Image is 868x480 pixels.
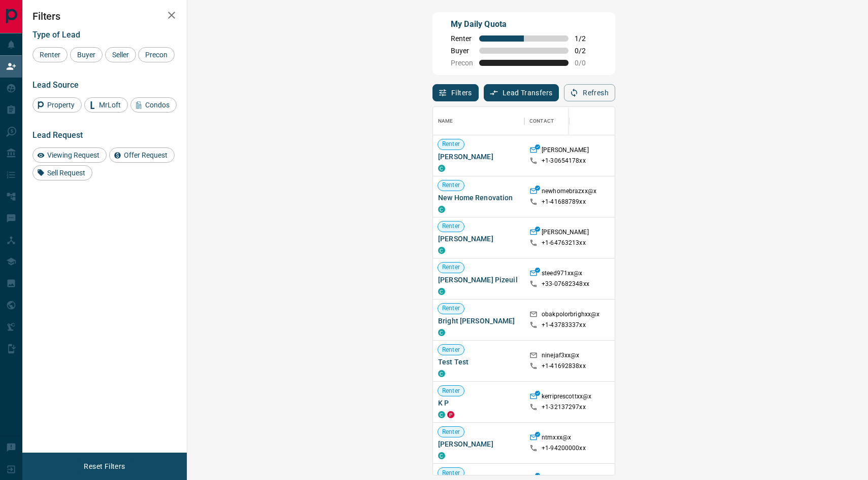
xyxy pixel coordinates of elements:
div: property.ca [447,411,454,418]
p: obakpolorbrighxx@x [542,310,599,321]
span: [PERSON_NAME] [438,234,519,244]
span: Renter [36,51,64,59]
span: Type of Lead [32,30,80,40]
h2: Filters [32,10,177,22]
span: Seller [109,51,132,59]
p: +1- 30654178xx [542,157,586,165]
div: condos.ca [438,452,445,459]
p: ninejaf3xx@x [542,351,580,362]
span: MrLoft [95,101,124,109]
div: condos.ca [438,370,445,377]
div: Contact [529,107,554,135]
div: Sell Request [32,165,92,180]
span: Test Test [438,357,519,367]
span: Precon [142,51,171,59]
span: Renter [438,428,464,436]
span: Condos [142,101,173,109]
p: +1- 32137297xx [542,403,586,412]
span: Renter [438,469,464,477]
div: Renter [32,47,68,62]
span: Buyer [451,47,473,55]
span: Renter [438,346,464,354]
div: Name [433,107,524,135]
span: Viewing Request [44,151,103,159]
span: [PERSON_NAME] [438,152,519,162]
span: Renter [438,304,464,313]
div: Seller [105,47,136,62]
span: Renter [438,263,464,272]
div: Offer Request [109,147,175,163]
span: Renter [438,140,464,149]
span: Offer Request [120,151,171,159]
p: [PERSON_NAME] [542,146,589,157]
span: Renter [438,222,464,231]
p: +1- 94200000xx [542,444,586,453]
div: Contact [524,107,606,135]
div: Viewing Request [32,147,107,163]
div: condos.ca [438,165,445,172]
p: +1- 41692838xx [542,362,586,371]
span: 0 / 2 [575,47,597,55]
button: Lead Transfers [484,84,559,101]
span: Bright [PERSON_NAME] [438,316,519,326]
span: 1 / 2 [575,34,597,43]
div: condos.ca [438,411,445,418]
span: K P [438,398,519,408]
div: Name [438,107,453,135]
span: Sell Request [44,169,89,177]
span: [PERSON_NAME] [438,439,519,449]
p: +1- 64763213xx [542,239,586,247]
span: Renter [438,387,464,395]
span: Precon [451,59,473,67]
div: condos.ca [438,206,445,213]
span: Lead Source [32,80,79,90]
p: +1- 41688789xx [542,198,586,206]
p: +1- 43783337xx [542,321,586,329]
span: New Home Renovation [438,193,519,203]
span: Renter [451,34,473,43]
p: +33- 07682348xx [542,280,589,288]
p: [PERSON_NAME] [542,228,589,239]
span: Lead Request [32,130,83,140]
button: Filters [432,84,479,101]
span: Renter [438,181,464,190]
div: condos.ca [438,247,445,254]
div: Buyer [70,47,103,62]
p: My Daily Quota [451,18,597,30]
button: Refresh [564,84,615,101]
div: condos.ca [438,288,445,295]
span: [PERSON_NAME] Pizeuil [438,275,519,285]
span: Property [44,101,78,109]
div: Condos [130,97,177,113]
span: Buyer [74,51,99,59]
p: kerriprescottxx@x [542,392,591,403]
div: Precon [138,47,175,62]
p: steed971xx@x [542,269,583,280]
button: Reset Filters [77,458,131,475]
div: MrLoft [84,97,128,113]
p: ntmxxx@x [542,433,571,444]
div: Property [32,97,82,113]
span: 0 / 0 [575,59,597,67]
p: newhomebrazxx@x [542,187,596,198]
div: condos.ca [438,329,445,336]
